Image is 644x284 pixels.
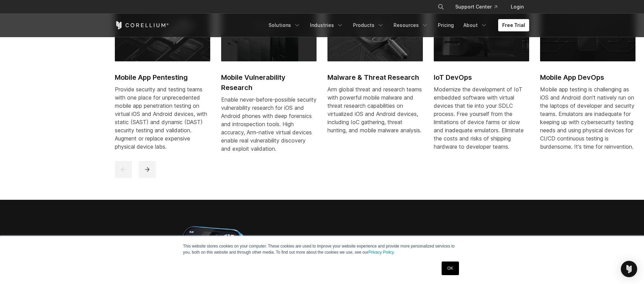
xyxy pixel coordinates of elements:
[115,2,210,159] a: Mobile App Pentesting Mobile App Pentesting Provide security and testing teams with one place for...
[115,21,169,29] a: Corellium Home
[115,161,132,178] button: previous
[505,1,529,13] a: Login
[264,19,305,31] a: Solutions
[115,72,210,83] h2: Mobile App Pentesting
[327,85,423,134] div: Arm global threat and research teams with powerful mobile malware and threat research capabilitie...
[221,95,317,153] div: Enable never-before-possible security vulnerability research for iOS and Android phones with deep...
[450,1,503,13] a: Support Center
[264,19,529,31] div: Navigation Menu
[435,1,447,13] button: Search
[434,72,529,83] h2: IoT DevOps
[349,19,388,31] a: Products
[115,85,210,151] div: Provide security and testing teams with one place for unprecedented mobile app penetration testin...
[327,2,423,142] a: Malware & Threat Research Malware & Threat Research Arm global threat and research teams with pow...
[540,85,635,151] div: Mobile app testing is challenging as iOS and Android don't natively run on the laptops of develop...
[540,72,635,83] h2: Mobile App DevOps
[434,19,458,31] a: Pricing
[442,261,459,275] a: OK
[389,19,432,31] a: Resources
[434,85,529,151] div: Modernize the development of IoT embedded software with virtual devices that tie into your SDLC p...
[306,19,348,31] a: Industries
[368,250,395,255] a: Privacy Policy.
[434,2,529,159] a: IoT DevOps IoT DevOps Modernize the development of IoT embedded software with virtual devices tha...
[429,1,529,13] div: Navigation Menu
[327,72,423,83] h2: Malware & Threat Research
[621,261,637,277] div: Open Intercom Messenger
[459,19,491,31] a: About
[139,161,156,178] button: next
[221,2,317,161] a: Mobile Vulnerability Research Mobile Vulnerability Research Enable never-before-possible security...
[221,72,317,93] h2: Mobile Vulnerability Research
[498,19,529,31] a: Free Trial
[183,243,461,255] p: This website stores cookies on your computer. These cookies are used to improve your website expe...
